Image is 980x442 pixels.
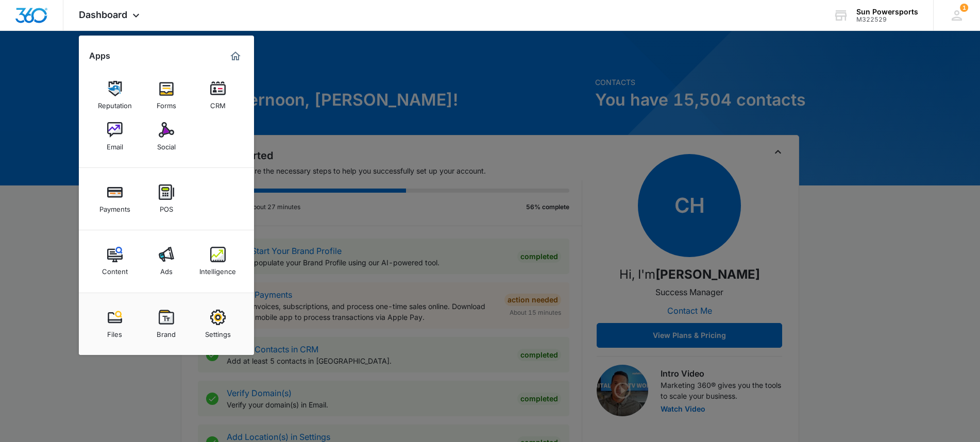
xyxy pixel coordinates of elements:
[147,76,186,115] a: Forms
[856,8,918,16] div: account name
[198,76,238,115] a: CRM
[960,4,968,12] span: 1
[147,179,186,218] a: POS
[99,200,130,213] div: Payments
[210,96,226,110] div: CRM
[107,325,122,338] div: Files
[205,325,231,338] div: Settings
[199,262,236,276] div: Intelligence
[95,242,134,281] a: Content
[157,325,176,338] div: Brand
[95,304,134,344] a: Files
[102,262,128,276] div: Content
[98,96,132,110] div: Reputation
[95,117,134,156] a: Email
[160,262,173,276] div: Ads
[147,242,186,281] a: Ads
[79,9,127,20] span: Dashboard
[227,48,244,64] a: Marketing 360® Dashboard
[89,51,110,61] h2: Apps
[856,16,918,23] div: account id
[107,138,123,151] div: Email
[198,304,238,344] a: Settings
[160,200,173,213] div: POS
[95,179,134,218] a: Payments
[147,117,186,156] a: Social
[157,138,176,151] div: Social
[147,304,186,344] a: Brand
[95,76,134,115] a: Reputation
[157,96,176,110] div: Forms
[198,242,238,281] a: Intelligence
[960,4,968,12] div: notifications count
